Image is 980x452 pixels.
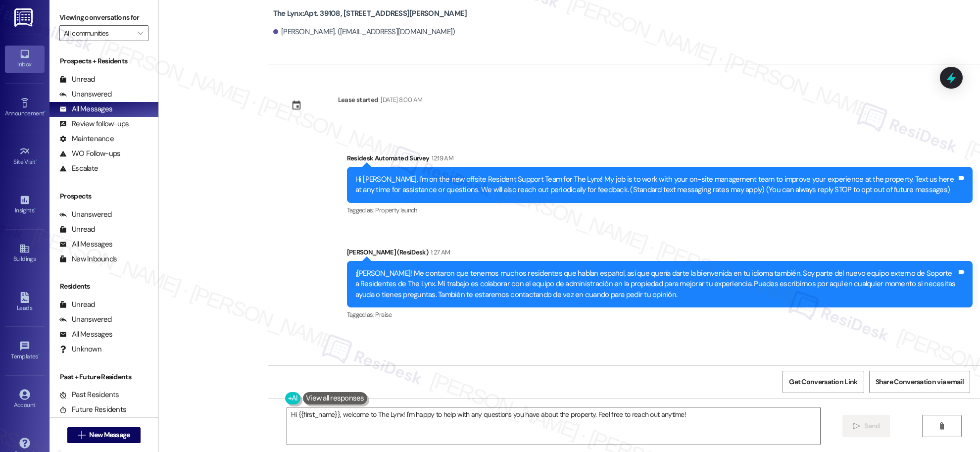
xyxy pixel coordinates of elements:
button: Send [842,415,890,437]
div: Unread [59,300,95,310]
div: Lease started [338,95,379,105]
b: The Lynx: Apt. 39108, [STREET_ADDRESS][PERSON_NAME] [273,8,467,19]
div: Tagged as: [347,203,973,217]
a: Site Visit • [5,143,45,170]
div: All Messages [59,104,112,114]
span: New Message [89,430,130,440]
div: Past + Future Residents [49,372,158,382]
div: [PERSON_NAME] (ResiDesk) [347,247,973,261]
div: New Inbounds [59,254,117,264]
div: Unread [59,224,95,235]
div: Prospects [49,191,158,201]
a: Buildings [5,240,45,267]
div: Review follow-ups [59,119,129,129]
div: Residents [49,281,158,292]
span: • [38,352,40,358]
span: • [36,157,37,164]
div: Prospects + Residents [49,56,158,66]
div: Unread [59,74,95,85]
span: Share Conversation via email [876,377,964,387]
div: [DATE] 8:00 AM [378,95,422,105]
img: ResiDesk Logo [14,8,35,27]
div: Unanswered [59,314,112,325]
span: Praise [375,310,392,319]
span: • [44,108,46,115]
a: Inbox [5,46,45,72]
i:  [938,422,945,430]
span: Property launch [375,206,417,214]
a: Insights • [5,192,45,218]
a: Account [5,386,45,413]
textarea: Hi {{first_name}}, welcome to The Lynx! I'm happy to help with any questions you have about the p... [287,407,820,445]
a: Leads [5,289,45,316]
div: Hi [PERSON_NAME], I'm on the new offsite Resident Support Team for The Lynx! My job is to work wi... [355,174,957,196]
div: ¡[PERSON_NAME]! Me contaron que tenemos muchos residentes que hablan español, así que quería dart... [355,268,957,300]
div: Escalate [59,163,98,174]
div: Future Residents [59,404,126,415]
div: Maintenance [59,134,114,144]
input: All communities [64,25,133,41]
button: Share Conversation via email [869,371,970,393]
div: Unanswered [59,89,112,100]
div: Residesk Automated Survey [347,153,973,167]
div: WO Follow-ups [59,149,120,159]
button: Get Conversation Link [783,371,864,393]
button: New Message [67,427,141,443]
div: Tagged as: [347,307,973,322]
span: • [34,205,36,212]
i:  [853,422,860,430]
label: Viewing conversations for [59,10,148,25]
span: Get Conversation Link [789,377,857,387]
div: Unanswered [59,209,112,220]
div: 12:19 AM [429,153,453,163]
div: 1:27 AM [428,247,450,257]
div: [PERSON_NAME]. ([EMAIL_ADDRESS][DOMAIN_NAME]) [273,27,455,37]
i:  [138,29,143,37]
span: Send [864,421,880,431]
a: Templates • [5,338,45,364]
div: Past Residents [59,390,119,400]
div: Unknown [59,344,101,354]
i:  [78,431,85,439]
div: All Messages [59,239,112,250]
div: All Messages [59,329,112,340]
